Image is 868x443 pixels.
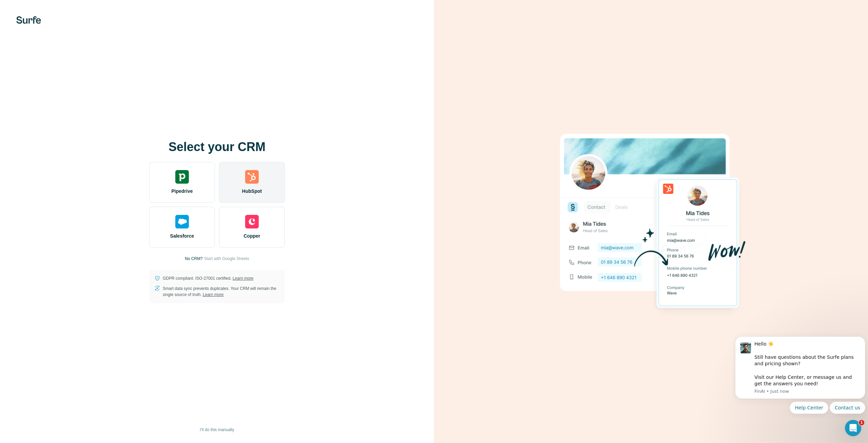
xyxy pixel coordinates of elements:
[185,256,203,262] p: No CRM?
[163,275,253,281] p: GDPR compliant. ISO-27001 certified.
[149,140,285,154] h1: Select your CRM
[195,425,239,435] button: I’ll do this manually
[175,170,189,184] img: pipedrive's logo
[859,420,864,425] span: 1
[845,420,861,436] iframe: Intercom live chat
[175,215,189,228] img: salesforce's logo
[16,16,41,24] img: Surfe's logo
[163,285,279,298] p: Smart data sync prevents duplicates. Your CRM will remain the single source of truth.
[245,215,259,228] img: copper's logo
[171,188,193,195] span: Pipedrive
[732,330,868,418] iframe: Intercom notifications message
[556,123,746,320] img: HUBSPOT image
[244,233,260,239] span: Copper
[245,170,259,184] img: hubspot's logo
[203,292,223,297] a: Learn more
[170,233,194,239] span: Salesforce
[200,427,234,433] span: I’ll do this manually
[204,256,249,262] button: Start with Google Sheets
[233,276,253,281] a: Learn more
[242,188,262,195] span: HubSpot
